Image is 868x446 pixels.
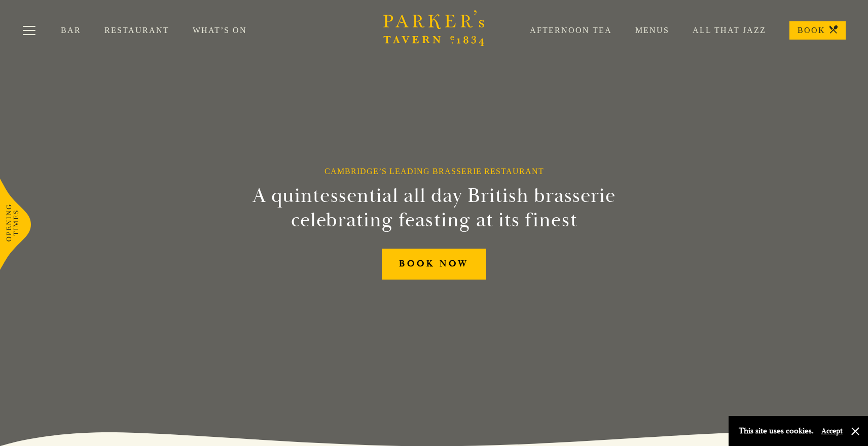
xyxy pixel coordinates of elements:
a: BOOK NOW [382,249,486,280]
button: Close and accept [850,426,860,436]
button: Accept [821,426,843,436]
p: This site uses cookies. [739,424,814,438]
h2: A quintessential all day British brasserie celebrating feasting at its finest [203,184,665,232]
h1: Cambridge’s Leading Brasserie Restaurant [324,166,544,176]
